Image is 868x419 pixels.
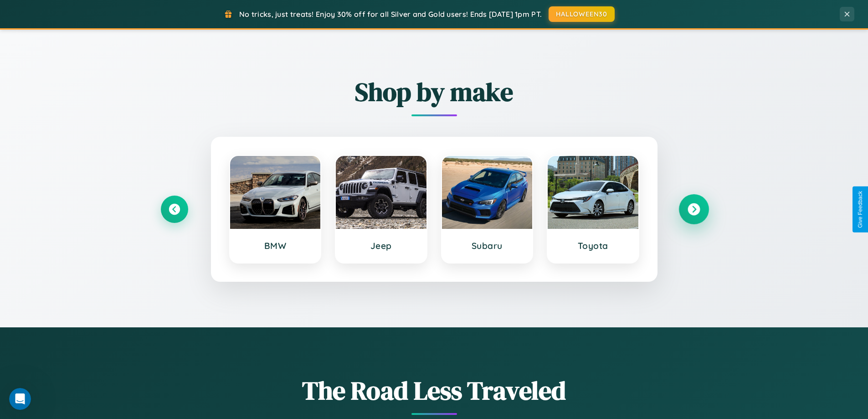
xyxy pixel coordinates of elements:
iframe: Intercom live chat [9,388,31,410]
h3: Subaru [451,240,524,251]
span: No tricks, just treats! Enjoy 30% off for all Silver and Gold users! Ends [DATE] 1pm PT. [239,10,542,19]
h1: The Road Less Traveled [161,373,708,408]
h3: BMW [239,240,312,251]
h2: Shop by make [161,74,708,109]
div: Give Feedback [857,191,863,228]
h3: Toyota [557,240,629,251]
h3: Jeep [345,240,417,251]
button: HALLOWEEN30 [549,6,615,22]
